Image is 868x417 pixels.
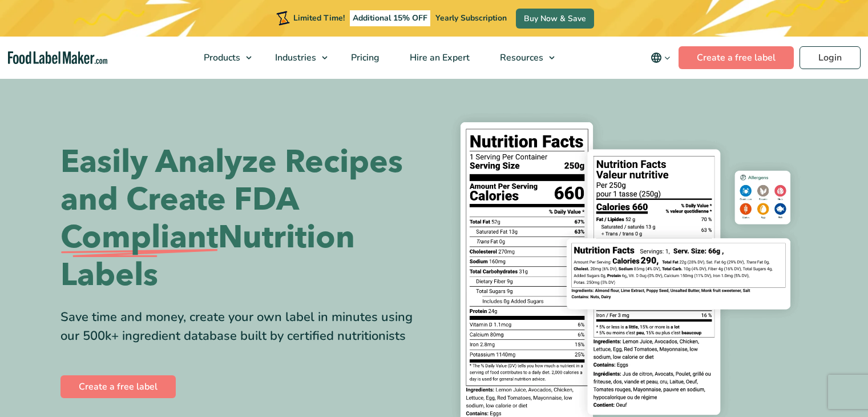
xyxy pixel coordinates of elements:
[293,13,345,23] span: Limited Time!
[272,51,317,64] span: Industries
[60,219,218,256] span: Compliant
[485,37,560,79] a: Resources
[336,37,392,79] a: Pricing
[800,46,861,69] a: Login
[679,46,794,69] a: Create a free label
[350,10,430,26] span: Additional 15% OFF
[60,143,426,294] h1: Easily Analyze Recipes and Create FDA Nutrition Labels
[435,13,507,23] span: Yearly Subscription
[406,51,471,64] span: Hire an Expert
[200,51,241,64] span: Products
[60,375,176,398] a: Create a free label
[496,51,544,64] span: Resources
[348,51,381,64] span: Pricing
[516,9,594,29] a: Buy Now & Save
[260,37,333,79] a: Industries
[60,308,426,346] div: Save time and money, create your own label in minutes using our 500k+ ingredient database built b...
[395,37,482,79] a: Hire an Expert
[189,37,257,79] a: Products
